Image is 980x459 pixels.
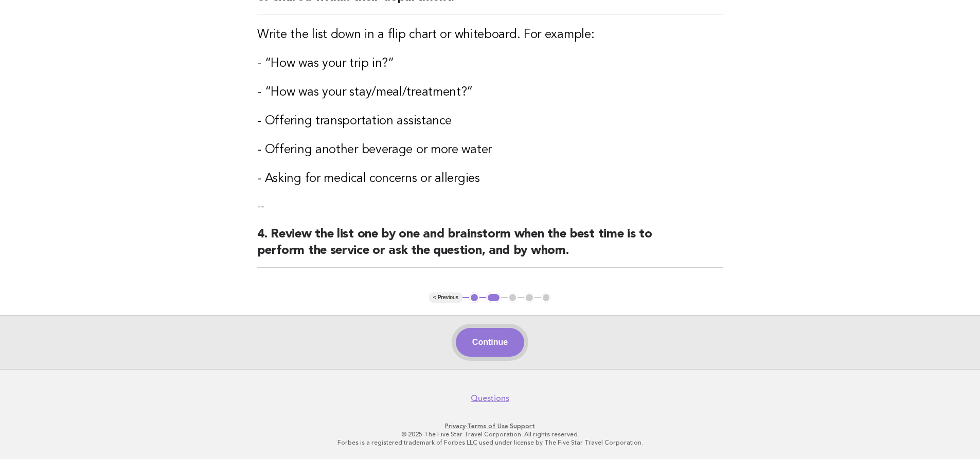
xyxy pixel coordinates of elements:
button: 2 [486,292,501,303]
h3: - Offering transportation assistance [257,113,723,130]
p: Forbes is a registered trademark of Forbes LLC used under license by The Five Star Travel Corpora... [175,438,805,447]
a: Privacy [445,423,466,430]
p: © 2025 The Five Star Travel Corporation. All rights reserved. [175,430,805,438]
h3: - Offering another beverage or more water [257,142,723,158]
button: Continue [456,328,524,357]
p: -- [257,199,723,214]
h2: 4. Review the list one by one and brainstorm when the best time is to perform the service or ask ... [257,226,723,268]
h3: - Asking for medical concerns or allergies [257,171,723,187]
a: Questions [471,393,509,403]
p: · · [175,422,805,430]
a: Support [510,423,535,430]
h3: - “How was your trip in?” [257,56,723,72]
button: 1 [469,292,479,303]
h3: - “How was your stay/meal/treatment?” [257,84,723,101]
a: Terms of Use [467,423,508,430]
h3: Write the list down in a flip chart or whiteboard. For example: [257,27,723,43]
button: < Previous [429,292,462,303]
